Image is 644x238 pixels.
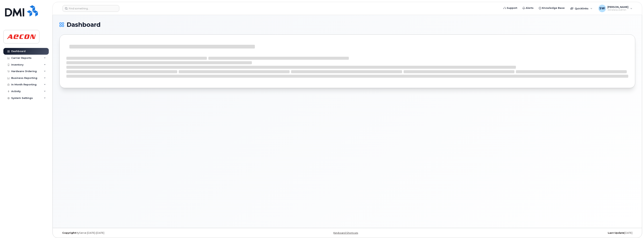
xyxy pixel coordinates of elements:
div: MyServe [DATE]–[DATE] [59,231,251,234]
div: [DATE] [443,231,635,234]
strong: Last Update [608,231,624,234]
a: Keyboard Shortcuts [333,231,358,234]
strong: Copyright [62,231,76,234]
span: Dashboard [67,22,101,28]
